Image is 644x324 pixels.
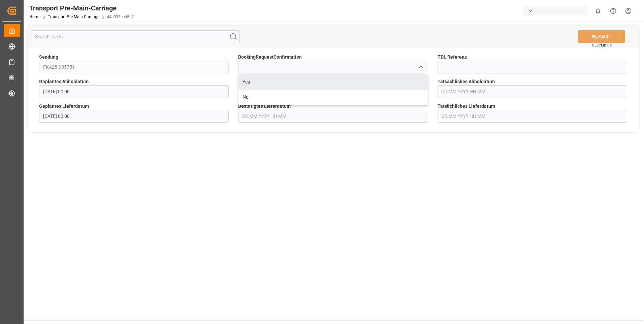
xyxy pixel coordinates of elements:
[438,103,495,110] span: Tatsächliches Lieferdatum
[590,3,606,19] button: show 0 new notifications
[39,54,58,61] span: Sendung
[438,110,627,123] input: DD.MM.YYYY HH:MM
[438,54,467,61] span: TDL Referenz
[29,3,134,13] div: Transport Pre-Main-Carriage
[31,30,240,43] input: Search Fields
[39,78,89,85] span: Geplantes Abholdatum
[578,30,625,43] button: SAVE
[238,103,291,110] span: Bestätigtes Lieferdatum
[415,62,425,72] button: close menu
[39,110,229,123] input: DD.MM.YYYY HH:MM
[29,14,40,19] a: Home
[238,90,427,105] div: No
[438,78,495,85] span: Tatsächliches Abholdatum
[592,43,612,48] span: Ctrl/CMD + S
[238,110,428,123] input: DD.MM.YYYY HH:MM
[48,14,99,19] a: Transport Pre-Main-Carriage
[39,85,229,98] input: DD.MM.YYYY HH:MM
[238,54,302,61] span: BookingRequestConfirmation
[606,3,621,19] button: Help Center
[39,103,89,110] span: Geplantes Lieferdatum
[438,85,627,98] input: DD.MM.YYYY HH:MM
[238,74,427,90] div: Yes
